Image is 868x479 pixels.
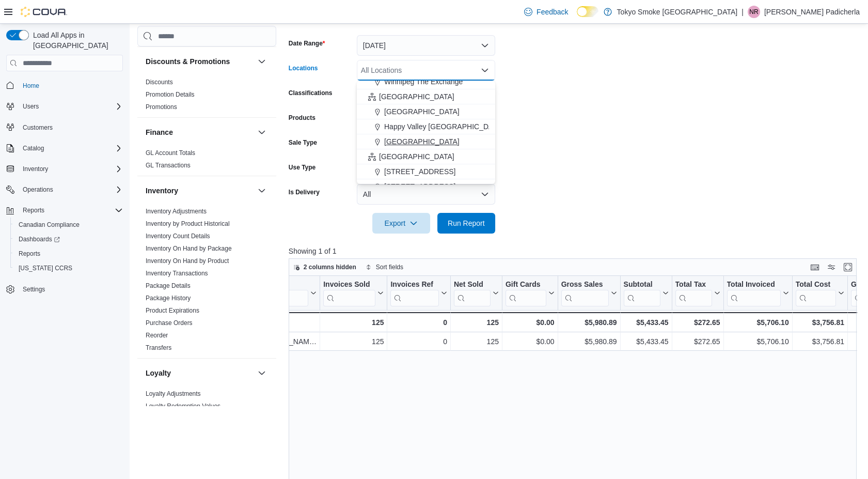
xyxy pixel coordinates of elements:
div: Inventory [137,205,276,358]
span: Dashboards [14,233,123,245]
button: Home [2,78,127,92]
button: [STREET_ADDRESS] [357,179,495,194]
span: Home [23,82,39,90]
div: $5,706.10 [727,336,788,348]
button: [DATE] [357,35,495,56]
a: Customers [19,121,57,134]
nav: Complex example [6,73,123,323]
span: Canadian Compliance [14,219,123,231]
span: Product Expirations [146,306,199,315]
span: Customers [19,121,123,134]
div: Total Cost [795,280,835,306]
div: Location [257,280,308,290]
input: Dark Mode [577,6,598,17]
div: $272.65 [675,336,720,348]
a: Inventory Transactions [146,270,208,277]
button: Inventory [2,162,127,176]
button: All [357,184,495,205]
button: Discounts & Promotions [146,56,254,67]
span: Package History [146,294,191,302]
button: Keyboard shortcuts [809,261,821,273]
button: Customers [2,120,127,135]
span: Washington CCRS [14,262,123,274]
h3: Loyalty [146,368,171,378]
button: [GEOGRAPHIC_DATA] [357,134,495,149]
div: $5,980.89 [561,316,617,329]
span: Customers [23,123,53,132]
button: Reports [2,203,127,218]
span: Users [19,100,123,113]
div: 125 [323,316,384,329]
div: Net Sold [454,280,491,306]
a: Transfers [146,344,171,351]
button: Net Sold [454,280,499,306]
button: [GEOGRAPHIC_DATA] [357,104,495,119]
a: Inventory On Hand by Package [146,245,232,252]
a: Inventory Adjustments [146,208,207,215]
a: Settings [19,283,49,296]
span: Dashboards [19,235,60,243]
div: 125 [454,336,499,348]
button: Finance [146,127,254,137]
span: Reports [23,206,44,214]
div: Totals [256,316,317,329]
label: Sale Type [289,138,317,147]
div: $5,433.45 [623,336,668,348]
button: Display options [825,261,838,273]
span: Inventory [19,163,123,175]
span: Settings [19,283,123,296]
div: Net Sold [454,280,491,290]
a: Dashboards [14,233,64,245]
a: Inventory On Hand by Product [146,257,229,265]
a: Loyalty Adjustments [146,390,201,397]
span: [GEOGRAPHIC_DATA] [379,151,454,162]
p: Tokyo Smoke [GEOGRAPHIC_DATA] [617,6,738,18]
button: [US_STATE] CCRS [10,261,127,275]
button: Settings [2,282,127,297]
div: 0 [390,316,447,329]
div: Total Cost [795,280,835,290]
span: Inventory [23,165,48,173]
button: Subtotal [623,280,668,306]
div: Nithin Reddy Padicherla [748,6,760,18]
span: Inventory by Product Historical [146,220,230,228]
label: Use Type [289,163,315,172]
button: Inventory [146,186,254,196]
span: Inventory Transactions [146,269,208,277]
div: Total Invoiced [727,280,780,290]
button: Catalog [2,141,127,156]
div: 125 [323,336,384,348]
div: $5,706.10 [727,316,788,329]
a: Inventory by Product Historical [146,220,230,227]
div: $0.00 [506,316,555,329]
span: Settings [23,285,45,293]
button: Discounts & Promotions [256,55,268,68]
span: Inventory On Hand by Product [146,257,229,265]
div: 0 [390,336,447,348]
a: GL Transactions [146,162,191,169]
button: Users [2,99,127,114]
span: Purchase Orders [146,319,193,327]
a: [US_STATE] CCRS [14,262,76,274]
span: Loyalty Redemption Values [146,402,220,410]
h3: Inventory [146,186,178,196]
button: Run Report [437,213,495,234]
div: Loyalty [137,388,276,416]
span: Reorder [146,331,168,339]
button: Enter fullscreen [842,261,854,273]
button: Close list of options [481,66,489,74]
button: Export [372,213,430,234]
div: Invoices Ref [390,280,438,290]
span: Load All Apps in [GEOGRAPHIC_DATA] [29,30,123,51]
span: Promotions [146,103,177,111]
span: Happy Valley [GEOGRAPHIC_DATA] [384,121,503,132]
button: Loyalty [256,367,268,379]
div: Gift Card Sales [506,280,546,306]
div: $3,756.81 [795,316,844,329]
span: Run Report [448,218,485,228]
button: 2 columns hidden [289,261,360,273]
a: Inventory Count Details [146,233,210,240]
button: [STREET_ADDRESS] [357,164,495,179]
